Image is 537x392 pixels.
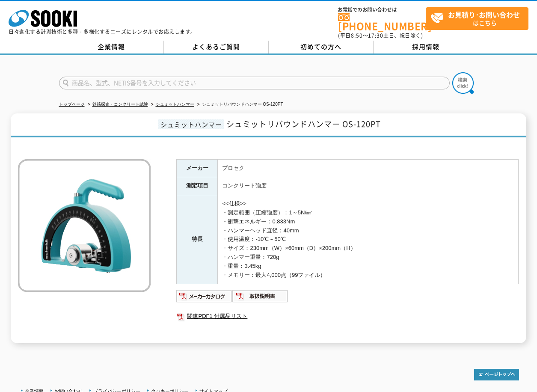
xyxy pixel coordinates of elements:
[426,7,528,30] a: お見積り･お問い合わせはこちら
[300,42,341,51] span: 初めての方へ
[9,29,196,34] p: 日々進化する計測技術と多種・多様化するニーズにレンタルでお応えします。
[226,118,381,130] span: シュミットリバウンドハンマー OS-120PT
[164,41,269,53] a: よくあるご質問
[374,41,478,53] a: 採用情報
[338,13,426,31] a: [PHONE_NUMBER]
[269,41,374,53] a: 初めての方へ
[158,119,224,129] span: シュミットハンマー
[176,289,232,303] img: メーカーカタログ
[232,289,288,303] img: 取扱説明書
[177,195,218,284] th: 特長
[18,159,151,292] img: シュミットリバウンドハンマー OS-120PT
[430,8,528,29] span: はこちら
[368,32,383,39] span: 17:30
[176,295,232,302] a: メーカーカタログ
[196,100,283,109] li: シュミットリバウンドハンマー OS-120PT
[452,72,474,94] img: btn_search.png
[59,77,450,89] input: 商品名、型式、NETIS番号を入力してください
[177,159,218,177] th: メーカー
[218,177,519,195] td: コンクリート強度
[448,9,520,20] strong: お見積り･お問い合わせ
[218,195,519,284] td: <<仕様>> ・測定範囲（圧縮強度）：1～5N/㎟ ・衝撃エネルギー：0.833Nm ・ハンマーヘッド直径：40mm ・使用温度：-10℃～50℃ ・サイズ：230mm（W）×60mm（D）×2...
[59,41,164,53] a: 企業情報
[351,32,363,39] span: 8:50
[176,311,519,322] a: 関連PDF1 付属品リスト
[338,7,426,12] span: お電話でのお問い合わせは
[177,177,218,195] th: 測定項目
[92,102,148,107] a: 鉄筋探査・コンクリート試験
[338,32,423,39] span: (平日 ～ 土日、祝日除く)
[218,159,519,177] td: プロセク
[474,369,519,380] img: トップページへ
[232,295,288,302] a: 取扱説明書
[156,102,194,107] a: シュミットハンマー
[59,102,85,107] a: トップページ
